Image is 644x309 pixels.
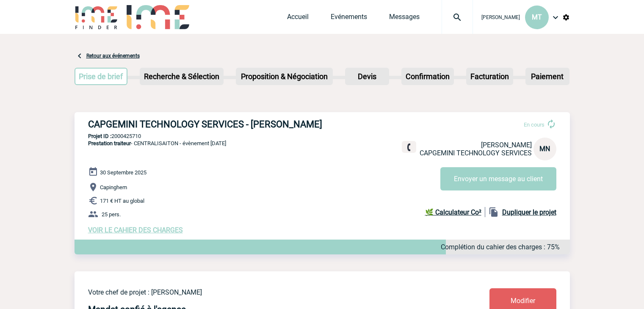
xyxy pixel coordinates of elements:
b: Dupliquer le projet [502,208,556,216]
span: MN [539,145,550,153]
img: file_copy-black-24dp.png [489,207,499,217]
a: Messages [389,13,420,25]
span: En cours [524,121,544,128]
p: Proposition & Négociation [237,69,332,84]
span: 171 € HT au global [100,198,144,204]
span: Capinghem [100,184,127,190]
p: Devis [346,69,388,84]
span: Modifier [511,297,535,305]
p: 2000425710 [75,133,570,139]
p: Recherche & Sélection [141,69,223,84]
img: IME-Finder [75,5,119,29]
span: - CENTRALISAITON - évènement [DATE] [88,140,226,146]
b: Projet ID : [88,133,111,139]
button: Envoyer un message au client [440,167,556,190]
a: 🌿 Calculateur Co² [425,207,485,217]
a: Retour aux événements [86,53,140,59]
p: Prise de brief [75,69,127,84]
span: [PERSON_NAME] [481,14,520,20]
a: Evénements [331,13,367,25]
span: CAPGEMINI TECHNOLOGY SERVICES [420,149,532,157]
p: Votre chef de projet : [PERSON_NAME] [88,288,439,296]
span: Prestation traiteur [88,140,131,146]
p: Confirmation [402,69,453,84]
h3: CAPGEMINI TECHNOLOGY SERVICES - [PERSON_NAME] [88,119,342,130]
b: 🌿 Calculateur Co² [425,208,481,216]
a: Accueil [287,13,309,25]
p: Paiement [526,69,569,84]
img: fixe.png [405,143,413,151]
span: MT [532,13,542,21]
span: [PERSON_NAME] [481,141,532,149]
p: Facturation [467,69,512,84]
a: VOIR LE CAHIER DES CHARGES [88,226,183,234]
span: 30 Septembre 2025 [100,169,146,176]
span: 25 pers. [102,211,121,218]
